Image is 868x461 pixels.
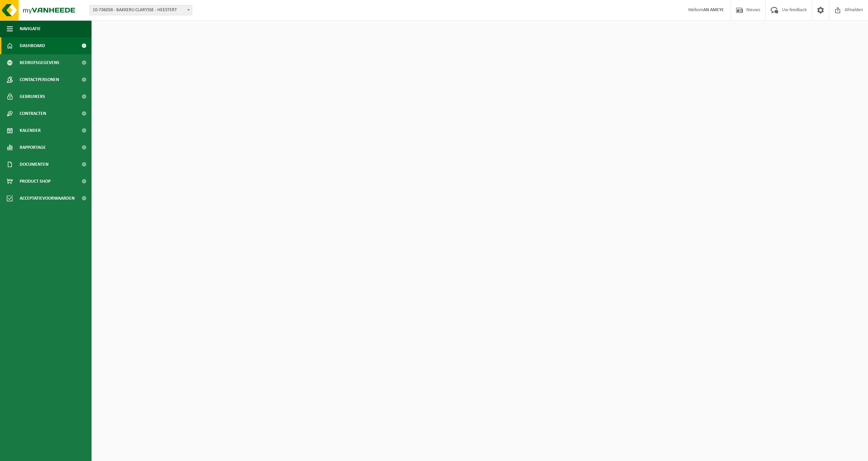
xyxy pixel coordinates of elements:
span: Product Shop [20,173,51,190]
span: Documenten [20,156,48,173]
span: Kalender [20,122,41,139]
span: Bedrijfsgegevens [20,54,59,71]
span: Contracten [20,105,46,122]
span: Dashboard [20,37,45,54]
span: Gebruikers [20,88,45,105]
strong: AN AMEYE [703,7,724,13]
span: Acceptatievoorwaarden [20,190,75,207]
span: 10-736058 - BAKKERIJ CLARYSSE - HEESTERT [90,5,192,15]
span: Contactpersonen [20,71,59,88]
span: Rapportage [20,139,46,156]
span: Navigatie [20,20,41,37]
span: 10-736058 - BAKKERIJ CLARYSSE - HEESTERT [90,5,192,15]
